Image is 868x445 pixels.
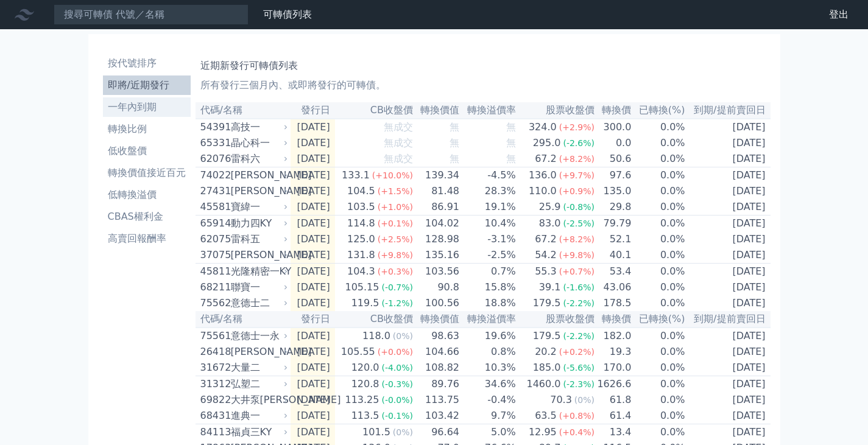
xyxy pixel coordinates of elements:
[414,215,460,232] td: 104.02
[231,216,286,231] div: 動力四KY
[559,122,595,132] span: (+2.9%)
[345,248,378,262] div: 131.8
[291,376,335,393] td: [DATE]
[414,183,460,199] td: 81.48
[460,424,517,441] td: 5.0%
[378,267,413,276] span: (+0.3%)
[686,102,771,119] th: 到期/提前賣回日
[686,360,771,376] td: [DATE]
[200,200,228,214] div: 45581
[460,328,517,344] td: 19.6%
[291,199,335,215] td: [DATE]
[526,168,559,183] div: 136.0
[291,328,335,344] td: [DATE]
[291,311,335,328] th: 發行日
[532,152,559,166] div: 67.2
[595,311,632,328] th: 轉換價
[263,9,312,20] a: 可轉債列表
[532,232,559,247] div: 67.2
[381,282,413,292] span: (-0.7%)
[460,183,517,199] td: 28.3%
[231,248,286,262] div: [PERSON_NAME]
[686,264,771,280] td: [DATE]
[200,393,228,407] div: 69822
[632,279,685,295] td: 0.0%
[345,184,378,198] div: 104.5
[381,379,413,389] span: (-0.3%)
[200,58,766,73] h1: 近期新發行可轉債列表
[632,247,685,264] td: 0.0%
[335,102,414,119] th: CB收盤價
[532,408,559,423] div: 63.5
[231,393,286,407] div: 大井泵[PERSON_NAME]
[103,185,191,205] a: 低轉換溢價
[559,154,595,164] span: (+8.2%)
[414,102,460,119] th: 轉換價值
[517,102,595,119] th: 股票收盤價
[414,167,460,184] td: 139.34
[414,295,460,311] td: 100.56
[103,144,191,158] li: 低收盤價
[595,279,632,295] td: 43.06
[595,392,632,408] td: 61.8
[103,231,191,246] li: 高賣回報酬率
[200,425,228,440] div: 84113
[291,102,335,119] th: 發行日
[200,329,228,343] div: 75561
[632,119,685,135] td: 0.0%
[231,152,286,166] div: 雷科六
[632,295,685,311] td: 0.0%
[686,167,771,184] td: [DATE]
[632,408,685,424] td: 0.0%
[414,424,460,441] td: 96.64
[460,408,517,424] td: 9.7%
[460,392,517,408] td: -0.4%
[460,344,517,360] td: 0.8%
[526,184,559,198] div: 110.0
[231,408,286,423] div: 進典一
[807,387,868,445] iframe: Chat Widget
[200,120,228,135] div: 54391
[595,183,632,199] td: 135.0
[103,122,191,136] li: 轉換比例
[595,199,632,215] td: 29.8
[686,199,771,215] td: [DATE]
[414,408,460,424] td: 103.42
[200,232,228,247] div: 62075
[384,153,413,164] span: 無成交
[291,247,335,264] td: [DATE]
[537,280,563,295] div: 39.1
[531,329,563,343] div: 179.5
[595,264,632,280] td: 53.4
[414,264,460,280] td: 103.56
[291,295,335,311] td: [DATE]
[200,136,228,150] div: 65331
[559,186,595,196] span: (+0.9%)
[632,199,685,215] td: 0.0%
[103,187,191,202] li: 低轉換溢價
[360,329,393,343] div: 118.0
[460,215,517,232] td: 10.4%
[200,78,766,93] p: 所有發行三個月內、或即將發行的可轉債。
[460,167,517,184] td: -4.5%
[103,119,191,139] a: 轉換比例
[200,264,228,279] div: 45811
[291,119,335,135] td: [DATE]
[686,119,771,135] td: [DATE]
[563,363,595,373] span: (-5.6%)
[517,311,595,328] th: 股票收盤價
[393,331,413,341] span: (0%)
[563,202,595,212] span: (-0.8%)
[200,168,228,183] div: 74022
[506,153,516,164] span: 無
[231,232,286,247] div: 雷科五
[563,282,595,292] span: (-1.6%)
[524,377,563,391] div: 1460.0
[686,311,771,328] th: 到期/提前賣回日
[200,280,228,295] div: 68211
[393,427,413,437] span: (0%)
[686,328,771,344] td: [DATE]
[632,392,685,408] td: 0.0%
[632,311,685,328] th: 已轉換(%)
